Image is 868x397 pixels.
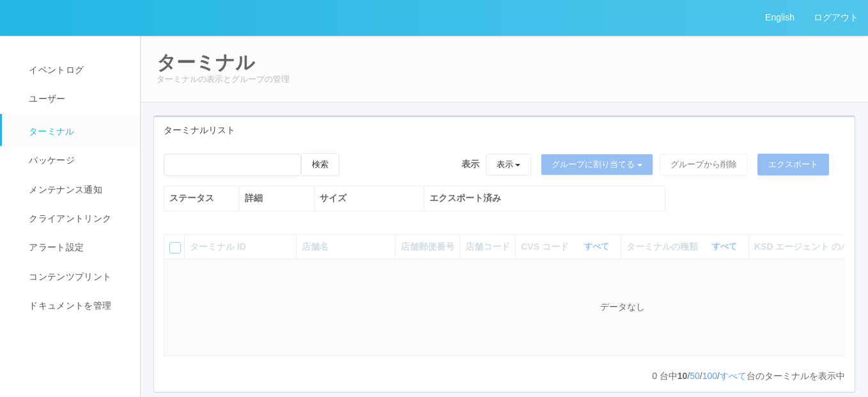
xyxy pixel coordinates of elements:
[2,85,151,113] a: ユーザー
[2,56,151,85] a: イベントログ
[678,371,688,381] span: 10
[26,242,84,252] span: アラート設定
[26,93,65,104] span: ユーザー
[486,154,532,175] button: 表示
[26,126,75,136] span: ターミナル
[26,300,111,311] span: ドキュメントを管理
[461,158,479,171] span: 表示
[245,191,309,205] div: 詳細
[2,263,151,291] a: コンテンツプリント
[584,241,612,251] a: すべて
[702,371,717,381] a: 100
[465,241,510,252] span: 店舗コード
[521,240,572,254] span: CVS コード
[652,369,845,383] p: 台中 / / / 台のターミナルを表示中
[301,153,339,176] button: 検索
[2,114,151,146] a: ターミナル
[154,117,855,143] div: ターミナルリスト
[712,241,740,251] a: すべて
[169,191,234,205] div: ステータス
[2,233,151,262] a: アラート設定
[626,240,701,254] span: ターミナルの種類
[320,191,419,205] div: サイズ
[690,371,700,381] a: 50
[2,146,151,175] a: パッケージ
[26,184,102,195] span: メンテナンス通知
[190,240,291,254] div: ターミナル ID
[26,271,111,282] span: コンテンツプリント
[26,213,111,223] span: クライアントリンク
[157,73,852,86] p: ターミナルの表示とグループの管理
[26,65,84,75] span: イベントログ
[757,154,829,175] button: エクスポート
[157,52,852,73] h2: ターミナル
[26,155,75,165] span: パッケージ
[709,240,743,253] button: すべて
[581,240,616,253] button: すべて
[2,175,151,204] a: メンテナンス通知
[302,241,329,252] span: 店舗名
[2,204,151,233] a: クライアントリンク
[652,371,660,381] span: 0
[430,191,660,205] div: エクスポート済み
[541,154,653,175] button: グループに割り当てる
[660,154,748,175] button: グループから削除
[401,241,454,252] span: 店舗郵便番号
[2,291,151,320] a: ドキュメントを管理
[720,371,747,381] a: すべて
